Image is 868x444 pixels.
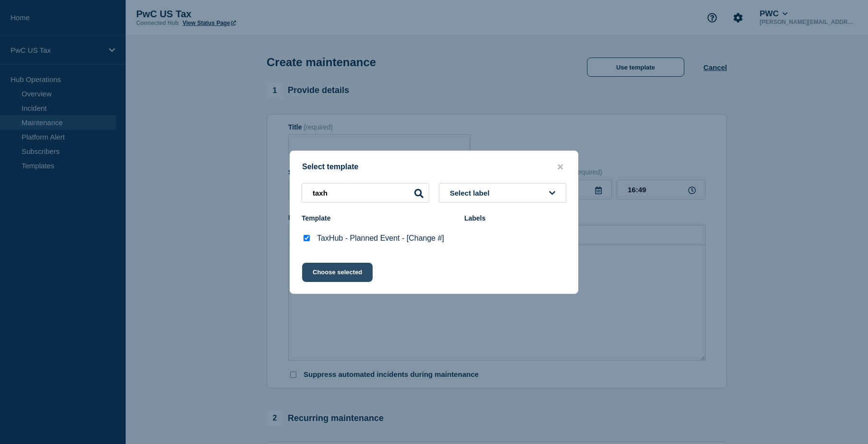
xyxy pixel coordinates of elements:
[317,234,444,243] p: TaxHub - Planned Event - [Change #]
[464,214,566,222] div: Labels
[450,189,493,197] span: Select label
[302,183,429,203] input: Search templates & labels
[302,263,373,282] button: Choose selected
[304,235,310,241] input: TaxHub - Planned Event - [Change #] checkbox
[302,214,455,222] div: Template
[555,163,566,172] button: close button
[290,163,578,172] div: Select template
[439,183,566,203] button: Select label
